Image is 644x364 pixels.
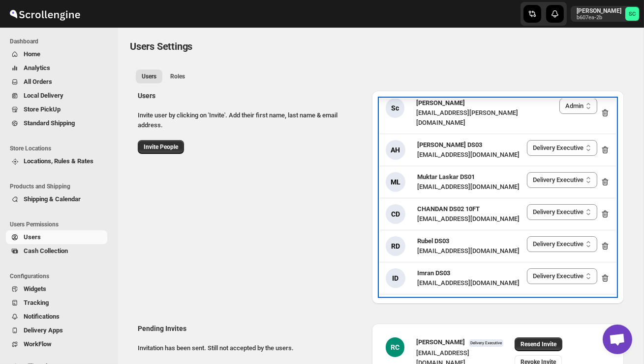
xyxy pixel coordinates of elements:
button: Users [6,230,107,244]
span: [PERSON_NAME] DS03 [417,141,482,148]
button: Home [6,47,107,61]
span: Standard Shipping [24,119,75,127]
span: WorkFlow [24,340,52,348]
div: AH [386,140,405,160]
div: [EMAIL_ADDRESS][DOMAIN_NAME] [417,150,520,160]
span: Rubel DS03 [417,237,449,245]
span: Delivery Executive [469,339,503,347]
button: Shipping & Calendar [6,192,107,206]
div: [EMAIL_ADDRESS][DOMAIN_NAME] [417,246,520,256]
button: Analytics [6,61,107,75]
img: ScrollEngine [8,1,82,26]
span: Roles [170,73,185,80]
span: Notifications [24,313,60,320]
h2: Pending Invites [138,324,364,333]
button: All customers [136,70,162,83]
p: Invitation has been sent. Still not accepted by the users. [138,343,364,353]
span: Analytics [24,64,50,72]
div: [EMAIL_ADDRESS][DOMAIN_NAME] [417,278,520,288]
span: Shipping & Calendar [24,195,81,203]
div: Open chat [603,325,632,354]
div: ID [386,268,405,288]
span: Invite People [144,143,178,151]
span: Products and Shipping [10,182,111,190]
div: ML [386,172,405,192]
p: [PERSON_NAME] [577,7,621,15]
span: Locations, Rules & Rates [24,157,93,165]
h2: Users [138,91,364,101]
span: Users [24,233,41,241]
div: RD [386,236,405,256]
button: Widgets [6,282,107,296]
button: Tracking [6,296,107,310]
span: Muktar Laskar DS01 [417,173,475,181]
button: WorkFlow [6,337,107,351]
div: [EMAIL_ADDRESS][DOMAIN_NAME] [417,214,520,224]
span: [PERSON_NAME] [416,338,465,346]
div: Sc [386,98,404,118]
button: Cash Collection [6,244,107,258]
span: Cash Collection [24,247,68,255]
span: Users Settings [130,40,192,52]
span: Configurations [10,272,111,280]
button: Resend Invite [515,337,562,351]
div: CD [386,204,405,224]
button: Notifications [6,310,107,324]
p: b607ea-2b [577,15,621,21]
span: Sanjay chetri [625,7,639,21]
span: Users Permissions [10,220,111,228]
p: Invite user by clicking on 'Invite'. Add their first name, last name & email address. [138,110,364,130]
span: Store PickUp [24,106,61,113]
span: Tracking [24,299,49,306]
span: Users [142,73,156,80]
div: [EMAIL_ADDRESS][PERSON_NAME][DOMAIN_NAME] [416,108,559,128]
div: [EMAIL_ADDRESS][DOMAIN_NAME] [417,182,520,192]
span: Resend Invite [521,340,556,348]
span: Home [24,50,40,58]
span: Widgets [24,285,46,292]
span: Delivery Apps [24,327,63,334]
button: Delivery Apps [6,324,107,337]
div: RC [386,337,404,357]
button: Invite People [138,140,184,154]
span: [PERSON_NAME] [416,99,465,107]
button: Locations, Rules & Rates [6,154,107,168]
button: All Orders [6,75,107,89]
span: CHANDAN DS02 10FT [417,205,480,213]
span: Store Locations [10,145,111,152]
span: Local Delivery [24,92,63,99]
button: User menu [571,6,640,22]
text: SC [629,11,636,17]
span: Imran DS03 [417,269,450,277]
span: All Orders [24,78,52,85]
span: Dashboard [10,37,111,45]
